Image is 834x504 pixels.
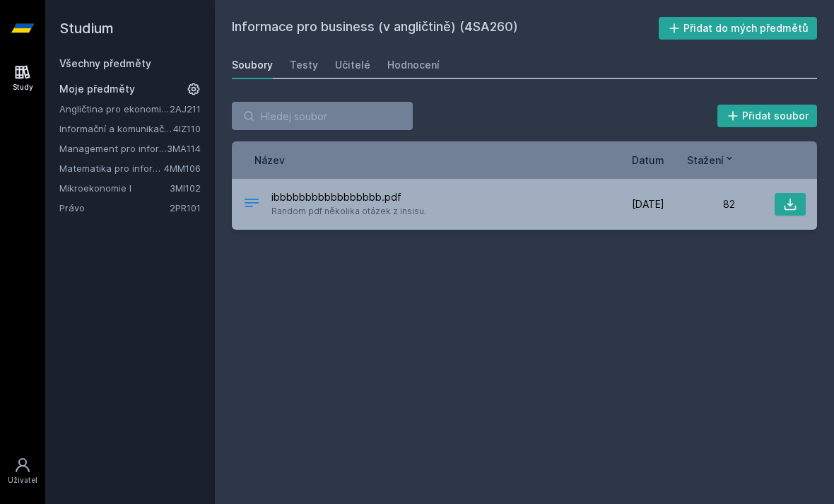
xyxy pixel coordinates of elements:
[290,51,318,79] a: Testy
[232,17,659,40] h2: Informace pro business (v angličtině) (4SA260)
[632,197,664,211] span: [DATE]
[59,102,170,116] a: Angličtina pro ekonomická studia 1 (B2/C1)
[232,58,273,72] div: Soubory
[232,102,413,130] input: Hledej soubor
[3,450,42,493] a: Uživatel
[3,57,42,100] a: Study
[717,105,818,127] button: Přidat soubor
[59,161,164,175] a: Matematika pro informatiky
[632,153,664,168] button: Datum
[335,58,370,72] div: Učitelé
[170,202,201,213] a: 2PR101
[290,58,318,72] div: Testy
[271,204,426,218] span: Random pdf několika otázek z insisu.
[659,17,818,40] button: Přidat do mých předmětů
[164,163,201,174] a: 4MM106
[387,58,440,72] div: Hodnocení
[271,190,426,204] span: ibbbbbbbbbbbbbbbbb.pdf
[13,82,33,93] div: Study
[59,201,170,215] a: Právo
[173,123,201,134] a: 4IZ110
[170,103,201,115] a: 2AJ211
[687,153,724,168] span: Stažení
[59,181,170,195] a: Mikroekonomie I
[59,82,135,96] span: Moje předměty
[59,141,167,156] a: Management pro informatiky a statistiky
[387,51,440,79] a: Hodnocení
[664,197,735,211] div: 82
[687,153,735,168] button: Stažení
[254,153,285,168] button: Název
[243,194,260,215] div: PDF
[170,182,201,194] a: 3MI102
[167,143,201,154] a: 3MA114
[59,57,151,69] a: Všechny předměty
[59,122,173,136] a: Informační a komunikační technologie
[8,475,37,486] div: Uživatel
[232,51,273,79] a: Soubory
[335,51,370,79] a: Učitelé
